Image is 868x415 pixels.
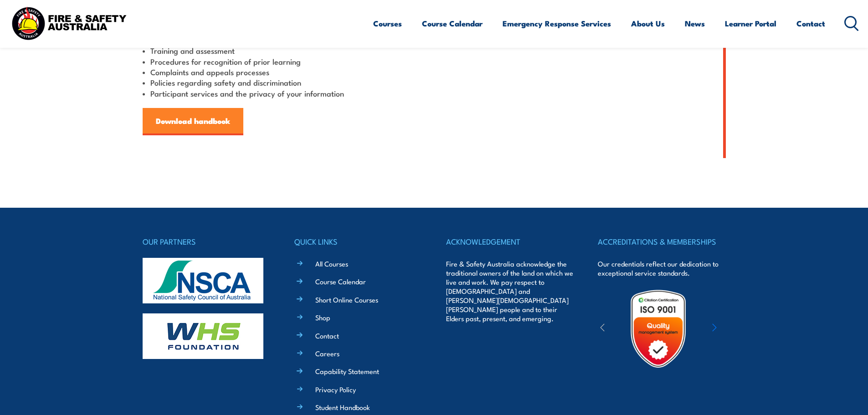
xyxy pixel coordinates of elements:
img: nsca-logo-footer [143,258,263,303]
a: Courses [373,11,402,36]
a: All Courses [315,259,348,268]
a: Learner Portal [725,11,776,36]
a: Student Handbook [315,402,370,412]
h4: OUR PARTNERS [143,235,270,248]
a: Capability Statement [315,366,379,376]
h4: QUICK LINKS [294,235,422,248]
a: Emergency Response Services [503,11,611,36]
a: News [685,11,705,36]
a: Shop [315,313,330,322]
img: ewpa-logo [699,313,778,344]
a: About Us [631,11,665,36]
li: Policies regarding safety and discrimination [143,77,392,87]
a: Course Calendar [315,277,366,286]
a: Download handbook [143,108,243,135]
a: Contact [315,331,339,340]
img: whs-logo-footer [143,313,263,359]
h4: ACCREDITATIONS & MEMBERSHIPS [598,235,725,248]
h4: ACKNOWLEDGEMENT [446,235,574,248]
li: Training and assessment [143,45,392,56]
p: Our credentials reflect our dedication to exceptional service standards. [598,259,725,277]
li: Procedures for recognition of prior learning [143,56,392,67]
a: Course Calendar [422,11,483,36]
a: Short Online Courses [315,295,378,304]
img: Untitled design (19) [618,289,698,369]
a: Careers [315,348,339,358]
a: Contact [796,11,825,36]
li: Participant services and the privacy of your information [143,88,392,98]
li: Complaints and appeals processes [143,67,392,77]
p: Fire & Safety Australia acknowledge the traditional owners of the land on which we live and work.... [446,259,574,323]
a: Privacy Policy [315,384,356,394]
